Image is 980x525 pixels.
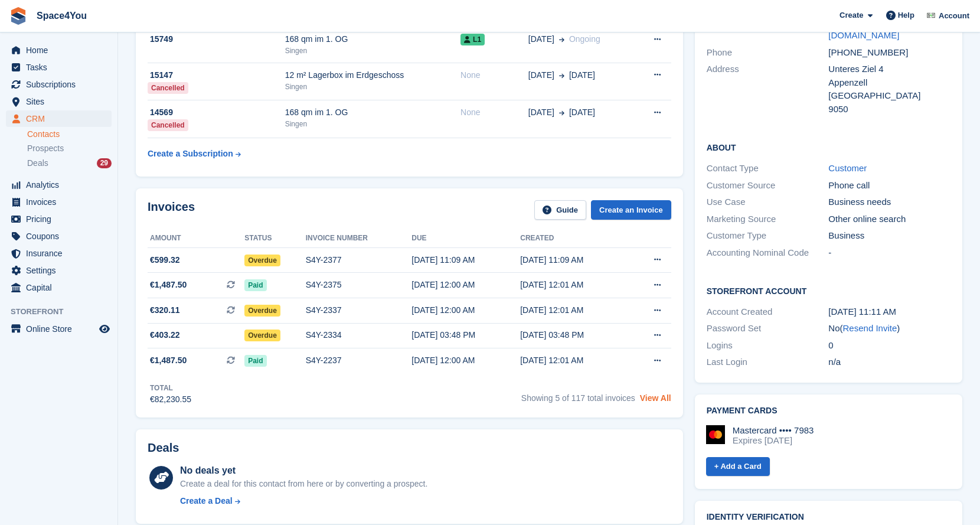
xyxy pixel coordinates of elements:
span: €320.11 [150,304,180,317]
div: Phone [707,46,829,60]
span: L1 [460,34,485,45]
span: Home [26,42,97,58]
span: €1,487.50 [150,354,187,367]
h2: Invoices [148,200,195,220]
span: Prospects [27,143,64,154]
a: menu [6,76,112,93]
div: Singen [285,119,460,129]
a: menu [6,245,112,262]
span: Showing 5 of 117 total invoices [521,393,635,403]
div: [GEOGRAPHIC_DATA] [828,89,950,103]
div: 168 qm im 1. OG [285,33,460,45]
div: Use Case [707,195,829,209]
div: Singen [285,45,460,56]
div: 15749 [148,33,285,45]
h2: Payment cards [707,406,950,416]
div: S4Y-2377 [306,254,412,266]
th: Invoice number [306,229,412,248]
span: [DATE] [528,69,554,81]
div: S4Y-2375 [306,279,412,291]
h2: Deals [148,441,179,455]
div: Expires [DATE] [733,435,814,446]
a: menu [6,59,112,76]
span: Overdue [244,330,280,341]
div: Appenzell [828,76,950,90]
div: None [460,106,528,119]
h2: About [707,141,950,153]
div: 29 [97,158,112,168]
img: Mastercard Logo [706,425,725,444]
div: [DATE] 11:09 AM [520,254,629,266]
a: Resend Invite [843,323,897,333]
div: Cancelled [148,82,188,94]
div: 9050 [828,103,950,116]
div: S4Y-2237 [306,354,412,367]
div: [DATE] 12:00 AM [411,304,520,317]
span: [DATE] [528,106,554,119]
div: [DATE] 03:48 PM [411,329,520,341]
a: Create an Invoice [591,200,671,220]
span: Settings [26,262,97,279]
span: Help [898,9,914,21]
span: Paid [244,355,266,367]
div: No deals yet [180,464,427,478]
span: €599.32 [150,254,180,266]
a: Create a Subscription [148,143,241,165]
div: Account Created [707,305,829,319]
span: ( ) [840,323,900,333]
div: n/a [828,356,950,369]
a: View All [640,393,671,403]
span: Pricing [26,211,97,227]
span: [DATE] [528,33,554,45]
a: menu [6,42,112,58]
span: CRM [26,110,97,127]
span: [DATE] [569,69,595,81]
div: Total [150,383,191,393]
div: Logins [707,339,829,353]
div: 12 m² Lagerbox im Erdgeschoss [285,69,460,81]
div: Marketing Source [707,213,829,226]
div: Customer Source [707,179,829,193]
div: Cancelled [148,119,188,131]
span: Ongoing [569,34,600,44]
a: menu [6,93,112,110]
a: menu [6,211,112,227]
div: [DATE] 12:01 AM [520,354,629,367]
div: 168 qm im 1. OG [285,106,460,119]
span: €1,487.50 [150,279,187,291]
span: Capital [26,279,97,296]
span: Insurance [26,245,97,262]
th: Due [411,229,520,248]
div: [DATE] 03:48 PM [520,329,629,341]
div: Unteres Ziel 4 [828,63,950,76]
div: Create a Subscription [148,148,233,160]
a: + Add a Card [706,457,770,477]
span: Coupons [26,228,97,244]
span: €403.22 [150,329,180,341]
div: [DATE] 11:11 AM [828,305,950,319]
div: Business [828,229,950,243]
a: Contacts [27,129,112,140]
img: Finn-Kristof Kausch [925,9,937,21]
a: Prospects [27,142,112,155]
div: Password Set [707,322,829,335]
div: Business needs [828,195,950,209]
a: menu [6,279,112,296]
div: [DATE] 12:01 AM [520,304,629,317]
a: menu [6,194,112,210]
span: Analytics [26,177,97,193]
a: menu [6,177,112,193]
th: Amount [148,229,244,248]
div: [DATE] 12:00 AM [411,279,520,291]
div: Create a Deal [180,495,233,507]
div: [DATE] 12:01 AM [520,279,629,291]
span: Overdue [244,255,280,266]
h2: Storefront Account [707,285,950,296]
div: - [828,246,950,260]
span: Paid [244,279,266,291]
a: Guide [534,200,586,220]
div: Address [707,63,829,116]
div: Other online search [828,213,950,226]
th: Created [520,229,629,248]
div: 14569 [148,106,285,119]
